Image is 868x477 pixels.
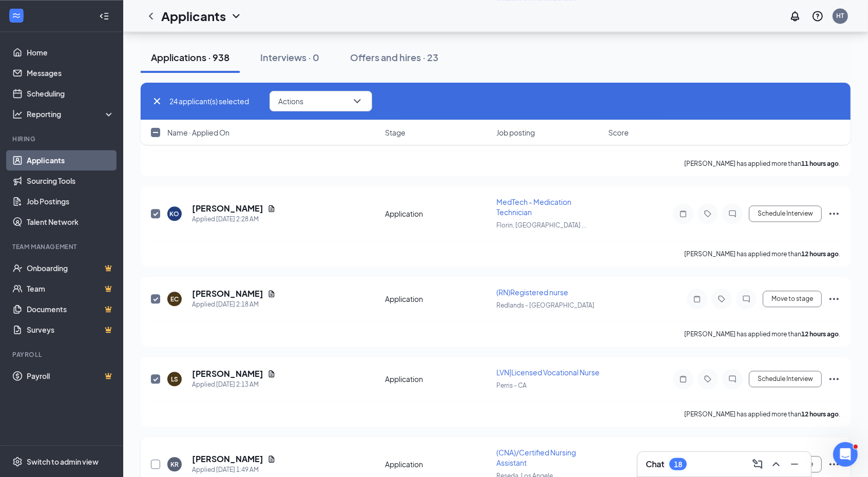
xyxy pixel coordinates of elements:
div: Applied [DATE] 1:49 AM [192,465,276,475]
span: Stage [385,127,406,138]
div: Applied [DATE] 2:18 AM [192,299,276,310]
iframe: Intercom live chat [833,442,858,467]
svg: ChatInactive [726,375,739,383]
svg: ComposeMessage [751,458,764,470]
b: 12 hours ago [801,330,839,338]
button: Move to stage [763,291,822,307]
h1: Applicants [161,7,226,25]
div: Switch to admin view [27,456,99,467]
div: 18 [674,460,682,469]
div: Hiring [12,135,112,143]
p: [PERSON_NAME] has applied more than . [684,250,840,258]
a: Scheduling [27,83,114,104]
svg: Ellipses [828,293,840,305]
div: LS [171,375,178,384]
div: HT [837,11,844,20]
svg: ChevronDown [351,95,363,107]
h3: Chat [646,459,664,470]
button: ChevronUp [768,456,784,472]
span: Job posting [496,127,535,138]
span: Actions [278,98,303,105]
span: Name · Applied On [167,127,229,138]
svg: WorkstreamLogo [11,10,22,21]
button: Minimize [786,456,803,472]
h5: [PERSON_NAME] [192,288,263,299]
svg: Document [267,204,276,213]
svg: ChatInactive [740,295,753,303]
svg: ChevronUp [770,458,782,470]
div: Application [385,374,491,384]
svg: Document [267,290,276,298]
a: SurveysCrown [27,319,114,340]
svg: Note [691,295,703,303]
h5: [PERSON_NAME] [192,453,263,465]
b: 12 hours ago [801,250,839,258]
span: Florin, [GEOGRAPHIC_DATA] ... [496,221,586,229]
p: [PERSON_NAME] has applied more than . [684,159,840,168]
svg: ChevronDown [230,10,242,22]
svg: ChatInactive [726,209,739,218]
svg: Tag [702,209,714,218]
svg: Ellipses [828,458,840,470]
svg: Ellipses [828,207,840,220]
p: [PERSON_NAME] has applied more than . [684,330,840,338]
div: Application [385,459,491,469]
div: Applied [DATE] 2:28 AM [192,214,276,224]
b: 11 hours ago [801,160,839,167]
a: Applicants [27,150,114,170]
svg: Settings [12,456,23,467]
svg: Minimize [788,458,801,470]
a: PayrollCrown [27,366,114,386]
span: (CNA)/Certified Nursing Assistant [496,448,576,467]
h5: [PERSON_NAME] [192,203,263,214]
a: Messages [27,63,114,83]
svg: Cross [151,95,163,107]
svg: Analysis [12,109,23,119]
svg: ChevronLeft [145,10,157,22]
a: DocumentsCrown [27,299,114,319]
button: ComposeMessage [749,456,766,472]
span: 24 applicant(s) selected [169,96,249,107]
a: Sourcing Tools [27,170,114,191]
div: KO [170,209,180,218]
a: TeamCrown [27,278,114,299]
button: ActionsChevronDown [269,91,372,111]
div: Interviews · 0 [260,51,319,64]
div: Applied [DATE] 2:13 AM [192,379,276,390]
div: Team Management [12,242,112,251]
svg: Tag [702,375,714,383]
svg: Document [267,370,276,378]
svg: Collapse [99,11,109,21]
svg: QuestionInfo [812,10,824,22]
span: Score [608,127,629,138]
span: Perris - CA [496,381,527,389]
svg: Note [677,209,689,218]
h5: [PERSON_NAME] [192,368,263,379]
div: Applications · 938 [151,51,229,64]
svg: Tag [716,295,728,303]
div: EC [170,295,179,303]
svg: Document [267,455,276,463]
a: Talent Network [27,212,114,232]
div: Offers and hires · 23 [350,51,438,64]
svg: Ellipses [828,373,840,385]
button: Schedule Interview [749,371,822,387]
span: MedTech - Medication Technician [496,197,571,217]
a: OnboardingCrown [27,258,114,278]
button: Schedule Interview [749,205,822,222]
span: Redlands - [GEOGRAPHIC_DATA] [496,301,594,309]
div: Payroll [12,350,112,359]
span: (RN)Registered nurse [496,288,568,297]
svg: Notifications [789,10,801,22]
div: Application [385,294,491,304]
a: Home [27,42,114,63]
div: Reporting [27,109,115,119]
span: LVN|Licensed Vocational Nurse [496,368,600,377]
div: KR [170,460,179,469]
a: Job Postings [27,191,114,212]
div: Application [385,208,491,219]
p: [PERSON_NAME] has applied more than . [684,410,840,418]
b: 12 hours ago [801,410,839,418]
svg: Note [677,375,689,383]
